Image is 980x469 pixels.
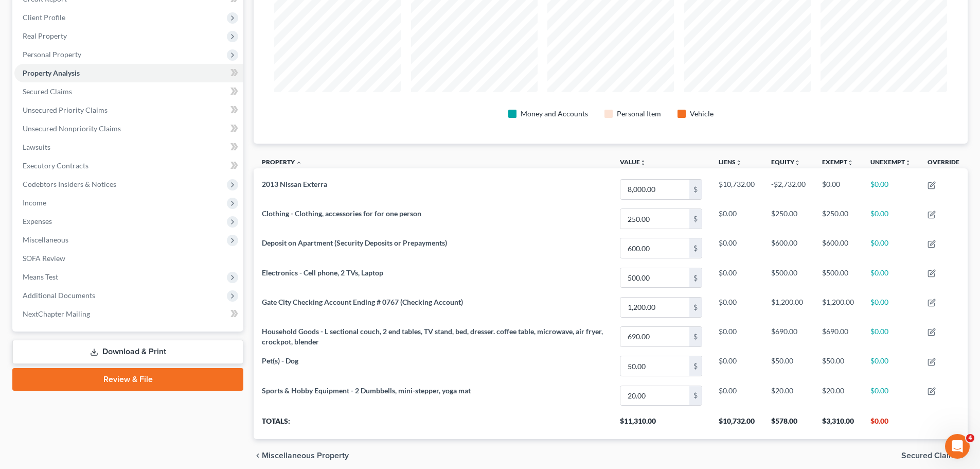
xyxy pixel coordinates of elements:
[862,381,919,410] td: $0.00
[14,82,243,101] a: Secured Claims
[12,340,243,364] a: Download & Print
[763,175,814,204] td: -$2,732.00
[814,352,862,381] td: $50.00
[640,160,646,166] i: unfold_more
[710,381,763,410] td: $0.00
[620,268,689,288] input: 0.00
[763,292,814,322] td: $1,200.00
[822,158,853,166] a: Exemptunfold_more
[254,451,262,460] i: chevron_left
[763,381,814,410] td: $20.00
[689,298,702,317] div: $
[617,109,661,119] div: Personal Item
[814,204,862,234] td: $250.00
[814,381,862,410] td: $20.00
[620,298,689,317] input: 0.00
[763,204,814,234] td: $250.00
[689,238,702,258] div: $
[14,157,243,175] a: Executory Contracts
[736,160,742,166] i: unfold_more
[862,204,919,234] td: $0.00
[620,327,689,346] input: 0.00
[23,254,65,263] span: SOFA Review
[620,158,646,166] a: Valueunfold_more
[262,298,463,306] span: Gate City Checking Account Ending # 0767 (Checking Account)
[862,410,919,439] th: $0.00
[763,352,814,381] td: $50.00
[901,451,959,460] span: Secured Claims
[862,352,919,381] td: $0.00
[763,263,814,292] td: $500.00
[620,180,689,199] input: 0.00
[14,101,243,119] a: Unsecured Priority Claims
[905,160,911,166] i: unfold_more
[919,152,968,175] th: Override
[23,143,50,151] span: Lawsuits
[23,68,80,77] span: Property Analysis
[23,198,46,207] span: Income
[814,292,862,322] td: $1,200.00
[901,451,968,460] button: Secured Claims chevron_right
[689,268,702,288] div: $
[262,327,603,346] span: Household Goods - L sectional couch, 2 end tables, TV stand, bed, dresser. coffee table, microwav...
[14,64,243,82] a: Property Analysis
[710,263,763,292] td: $0.00
[23,272,58,281] span: Means Test
[710,234,763,263] td: $0.00
[690,109,714,119] div: Vehicle
[794,160,800,166] i: unfold_more
[262,209,421,218] span: Clothing - Clothing, accessories for for one person
[710,175,763,204] td: $10,732.00
[14,119,243,138] a: Unsecured Nonpriority Claims
[814,234,862,263] td: $600.00
[862,263,919,292] td: $0.00
[262,180,327,188] span: 2013 Nissan Exterra
[23,161,88,170] span: Executory Contracts
[771,158,800,166] a: Equityunfold_more
[945,434,970,459] iframe: Intercom live chat
[862,234,919,263] td: $0.00
[23,309,90,318] span: NextChapter Mailing
[689,209,702,229] div: $
[23,124,121,133] span: Unsecured Nonpriority Claims
[262,268,383,277] span: Electronics - Cell phone, 2 TVs, Laptop
[870,158,911,166] a: Unexemptunfold_more
[862,322,919,351] td: $0.00
[620,209,689,229] input: 0.00
[23,87,72,96] span: Secured Claims
[763,322,814,351] td: $690.00
[14,138,243,157] a: Lawsuits
[862,175,919,204] td: $0.00
[12,368,243,391] a: Review & File
[23,106,108,114] span: Unsecured Priority Claims
[710,292,763,322] td: $0.00
[966,434,974,442] span: 4
[521,109,588,119] div: Money and Accounts
[847,160,853,166] i: unfold_more
[620,238,689,258] input: 0.00
[620,356,689,376] input: 0.00
[262,451,349,460] span: Miscellaneous Property
[254,451,349,460] button: chevron_left Miscellaneous Property
[862,292,919,322] td: $0.00
[262,238,447,247] span: Deposit on Apartment (Security Deposits or Prepayments)
[719,158,742,166] a: Liensunfold_more
[689,180,702,199] div: $
[710,410,763,439] th: $10,732.00
[14,249,243,268] a: SOFA Review
[710,352,763,381] td: $0.00
[262,356,298,365] span: Pet(s) - Dog
[710,322,763,351] td: $0.00
[23,235,68,244] span: Miscellaneous
[262,386,471,395] span: Sports & Hobby Equipment - 2 Dumbbells, mini-stepper, yoga mat
[814,410,862,439] th: $3,310.00
[254,410,612,439] th: Totals:
[23,217,52,225] span: Expenses
[689,386,702,406] div: $
[262,158,302,166] a: Property expand_less
[23,180,116,188] span: Codebtors Insiders & Notices
[620,386,689,406] input: 0.00
[296,160,302,166] i: expand_less
[710,204,763,234] td: $0.00
[23,31,67,40] span: Real Property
